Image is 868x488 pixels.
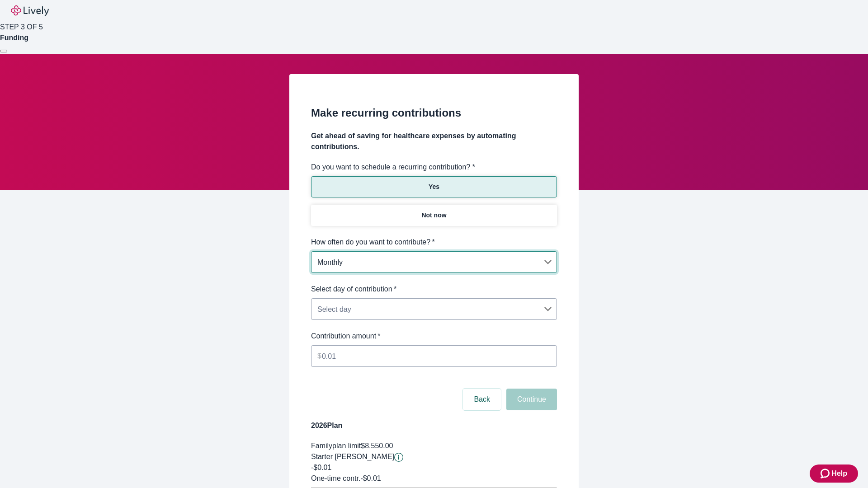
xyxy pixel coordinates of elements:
[311,453,394,460] span: Starter [PERSON_NAME]
[311,420,557,431] h4: 2026 Plan
[311,253,557,271] div: Monthly
[311,105,557,121] h2: Make recurring contributions
[360,474,381,482] span: - $0.01
[317,351,321,361] p: $
[311,176,557,197] button: Yes
[311,284,396,295] label: Select day of contribution
[810,465,858,483] button: Zendesk support iconHelp
[311,237,435,248] label: How often do you want to contribute?
[11,5,49,16] img: Lively
[322,347,557,365] input: $0.00
[394,453,403,462] button: Lively will contribute $0.01 to establish your account
[311,300,557,318] div: Select day
[831,468,847,479] span: Help
[821,468,831,479] svg: Zendesk support icon
[394,453,403,462] svg: Starter penny details
[361,442,393,450] span: $8,550.00
[311,131,557,152] h4: Get ahead of saving for healthcare expenses by automating contributions.
[421,211,446,220] p: Not now
[311,331,381,342] label: Contribution amount
[311,464,331,471] span: -$0.01
[429,182,439,192] p: Yes
[311,474,360,482] span: One-time contr.
[311,442,361,450] span: Family plan limit
[311,162,475,173] label: Do you want to schedule a recurring contribution? *
[463,389,501,410] button: Back
[311,205,557,226] button: Not now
